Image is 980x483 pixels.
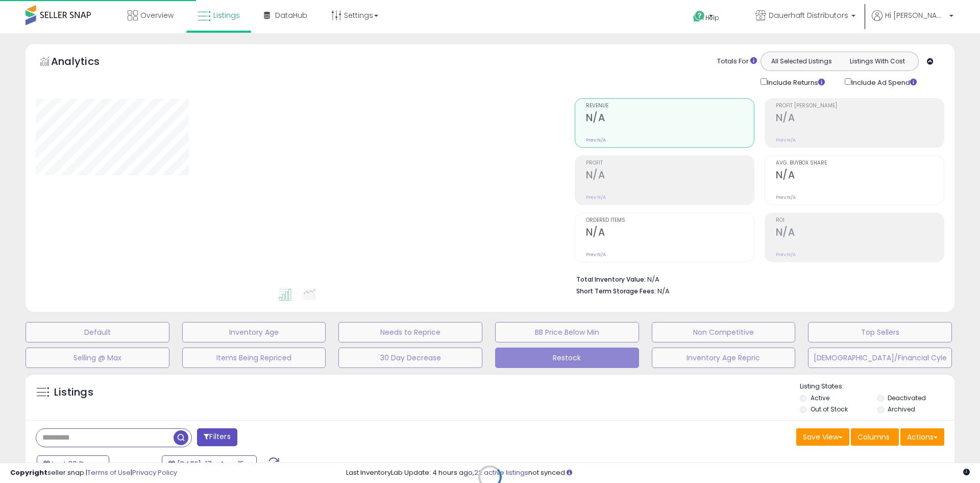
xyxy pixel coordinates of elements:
[182,348,326,368] button: Items Being Repriced
[776,137,796,143] small: Prev: N/A
[685,3,739,33] a: Help
[495,348,639,368] button: Restock
[776,218,944,223] span: ROI
[576,287,656,295] b: Short Term Storage Fees:
[808,322,952,342] button: Top Sellers
[776,169,944,183] h2: N/A
[586,137,606,143] small: Prev: N/A
[717,57,757,66] div: Totals For
[776,194,796,200] small: Prev: N/A
[693,10,705,23] i: Get Help
[769,10,848,20] span: Dauerhaft Distributors
[776,251,796,258] small: Prev: N/A
[586,169,754,183] h2: N/A
[586,194,606,200] small: Prev: N/A
[776,160,944,166] span: Avg. Buybox Share
[776,226,944,240] h2: N/A
[576,275,646,284] b: Total Inventory Value:
[837,76,933,88] div: Include Ad Spend
[586,103,754,109] span: Revenue
[26,348,169,368] button: Selling @ Max
[872,10,953,33] a: Hi [PERSON_NAME]
[652,322,796,342] button: Non Competitive
[10,468,177,478] div: seller snap | |
[657,286,670,296] span: N/A
[586,226,754,240] h2: N/A
[213,10,240,20] span: Listings
[652,348,796,368] button: Inventory Age Repric
[586,218,754,223] span: Ordered Items
[753,76,837,88] div: Include Returns
[885,10,946,20] span: Hi [PERSON_NAME]
[586,112,754,126] h2: N/A
[51,54,119,71] h5: Analytics
[586,160,754,166] span: Profit
[839,55,915,68] button: Listings With Cost
[26,322,169,342] button: Default
[576,272,937,285] li: N/A
[808,348,952,368] button: [DEMOGRAPHIC_DATA]/Financial Cyle
[338,322,482,342] button: Needs to Reprice
[495,322,639,342] button: BB Price Below Min
[275,10,307,20] span: DataHub
[586,251,606,258] small: Prev: N/A
[140,10,174,20] span: Overview
[10,468,47,477] strong: Copyright
[338,348,482,368] button: 30 Day Decrease
[705,13,719,22] span: Help
[182,322,326,342] button: Inventory Age
[776,112,944,126] h2: N/A
[776,103,944,109] span: Profit [PERSON_NAME]
[764,55,840,68] button: All Selected Listings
